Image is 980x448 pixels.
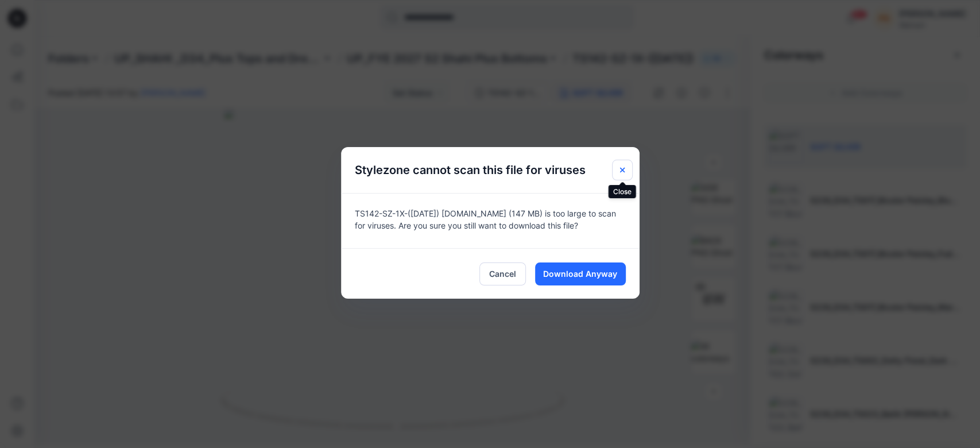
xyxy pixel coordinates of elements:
[341,147,599,193] h5: Stylezone cannot scan this file for viruses
[479,262,526,285] button: Cancel
[543,268,617,280] span: Download Anyway
[489,268,516,280] span: Cancel
[612,160,633,180] button: Close
[341,193,640,248] div: TS142-SZ-1X-([DATE]) [DOMAIN_NAME] (147 MB) is too large to scan for viruses. Are you sure you st...
[535,262,626,285] button: Download Anyway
